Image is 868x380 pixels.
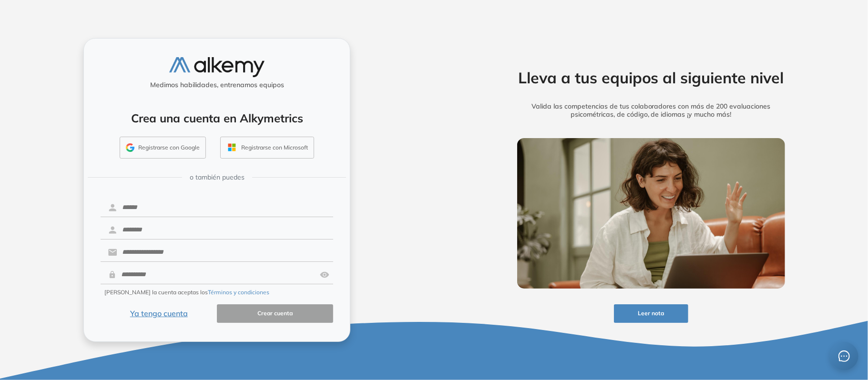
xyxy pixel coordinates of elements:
button: Registrarse con Google [120,137,206,159]
button: Crear cuenta [217,304,333,323]
button: Leer nota [614,304,688,323]
button: Términos y condiciones [208,288,269,297]
span: [PERSON_NAME] la cuenta aceptas los [104,288,269,297]
button: Ya tengo cuenta [101,304,217,323]
img: OUTLOOK_ICON [226,142,237,153]
span: message [838,350,850,362]
h5: Valida las competencias de tus colaboradores con más de 200 evaluaciones psicométricas, de código... [502,102,800,119]
h5: Medimos habilidades, entrenamos equipos [88,81,346,89]
img: logo-alkemy [169,57,265,77]
h4: Crea una cuenta en Alkymetrics [96,111,337,125]
h2: Lleva a tus equipos al siguiente nivel [502,69,800,87]
span: o también puedes [190,172,245,182]
img: img-more-info [517,138,785,289]
img: asd [320,266,329,284]
button: Registrarse con Microsoft [220,137,314,159]
img: GMAIL_ICON [126,143,134,152]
